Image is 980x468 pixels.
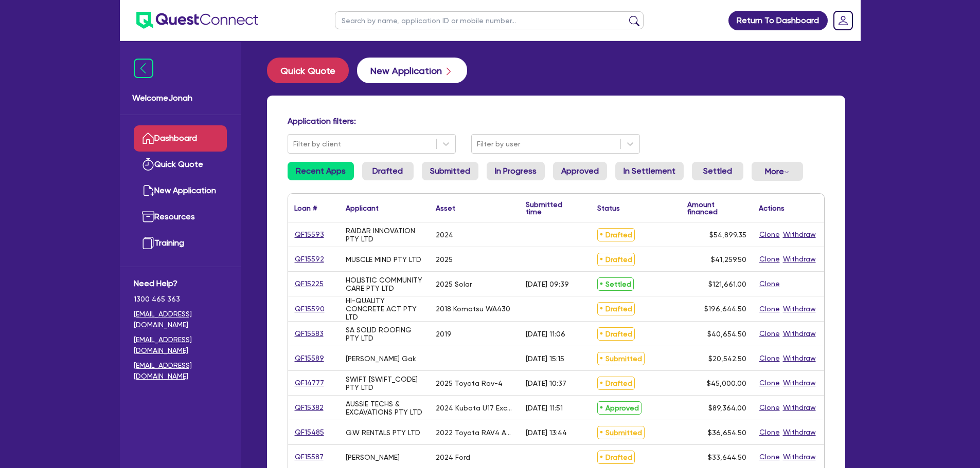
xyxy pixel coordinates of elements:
button: Clone [759,303,780,315]
a: QF15590 [294,303,325,315]
div: 2019 [436,330,452,338]
div: Amount financed [687,201,746,215]
div: G.W RENTALS PTY LTD [346,428,420,437]
a: QF15589 [294,352,325,364]
span: Drafted [597,451,635,464]
a: Submitted [422,162,478,180]
div: 2024 Kubota U17 Excavator [436,404,513,412]
a: [EMAIL_ADDRESS][DOMAIN_NAME] [134,360,227,382]
button: Withdraw [782,377,816,389]
div: [DATE] 09:39 [526,280,569,288]
button: Withdraw [782,229,816,240]
div: MUSCLE MIND PTY LTD [346,255,421,264]
button: Withdraw [782,451,816,463]
button: Dropdown toggle [752,162,803,181]
a: New Application [357,58,467,83]
button: Clone [759,402,780,414]
div: Applicant [346,204,379,212]
a: Dropdown toggle [830,7,857,34]
span: $20,542.50 [708,354,746,363]
img: training [142,237,154,249]
div: SA SOLID ROOFING PTY LTD [346,326,423,342]
a: QF15583 [294,328,324,340]
a: QF15587 [294,451,324,463]
div: HOLISTIC COMMUNITY CARE PTY LTD [346,276,423,292]
a: QF15382 [294,402,324,414]
button: Withdraw [782,328,816,340]
a: QF14777 [294,377,325,389]
img: quick-quote [142,158,154,171]
span: $121,661.00 [708,280,746,288]
div: Actions [759,204,785,212]
button: Withdraw [782,303,816,315]
input: Search by name, application ID or mobile number... [335,11,644,29]
div: 2024 Ford [436,453,470,461]
button: Clone [759,426,780,438]
img: new-application [142,184,154,197]
div: 2018 Komatsu WA430 [436,305,510,313]
button: Withdraw [782,426,816,438]
span: Welcome Jonah [132,92,228,104]
h4: Application filters: [288,116,825,126]
button: Clone [759,328,780,340]
a: In Settlement [615,162,684,180]
div: [DATE] 11:06 [526,330,565,338]
div: RAIDAR INNOVATION PTY LTD [346,227,423,243]
button: Withdraw [782,402,816,414]
div: 2022 Toyota RAV4 AXAH52R GX 2WD HYBRID WAGON [436,428,513,437]
span: Drafted [597,302,635,315]
button: Clone [759,253,780,265]
span: $33,644.50 [708,453,746,461]
button: Clone [759,278,780,290]
span: Need Help? [134,277,227,290]
div: 2025 [436,255,453,264]
div: 2024 [436,231,453,239]
div: [DATE] 13:44 [526,428,567,437]
div: AUSSIE TECHS & EXCAVATIONS PTY LTD [346,400,423,416]
span: $45,000.00 [707,379,746,387]
button: Withdraw [782,352,816,364]
span: $40,654.50 [707,330,746,338]
span: Submitted [597,352,645,365]
a: New Application [134,178,227,204]
button: Clone [759,377,780,389]
a: Quick Quote [134,152,227,178]
a: QF15593 [294,229,325,240]
a: [EMAIL_ADDRESS][DOMAIN_NAME] [134,334,227,356]
a: Resources [134,204,227,230]
span: Drafted [597,228,635,241]
span: Drafted [597,327,635,341]
span: 1300 465 363 [134,294,227,305]
a: [EMAIL_ADDRESS][DOMAIN_NAME] [134,309,227,330]
a: In Progress [487,162,545,180]
div: Submitted time [526,201,576,215]
a: QF15225 [294,278,324,290]
a: Approved [553,162,607,180]
div: HI-QUALITY CONCRETE ACT PTY LTD [346,296,423,321]
div: 2025 Toyota Rav-4 [436,379,503,387]
img: resources [142,211,154,223]
a: Dashboard [134,125,227,152]
span: Approved [597,401,642,415]
span: Drafted [597,253,635,266]
div: SWIFT [SWIFT_CODE] PTY LTD [346,375,423,391]
div: [PERSON_NAME] Gak [346,354,416,363]
img: quest-connect-logo-blue [136,12,258,29]
a: Drafted [362,162,414,180]
span: Settled [597,277,634,291]
div: Asset [436,204,455,212]
a: Quick Quote [267,58,357,83]
button: Quick Quote [267,58,349,83]
span: $41,259.50 [711,255,746,264]
a: QF15485 [294,426,325,438]
span: Submitted [597,426,645,439]
button: Clone [759,352,780,364]
a: Training [134,230,227,256]
a: Return To Dashboard [728,11,828,30]
span: $36,654.50 [708,428,746,437]
a: Settled [692,162,743,180]
div: [DATE] 15:15 [526,354,564,363]
a: QF15592 [294,253,325,265]
div: Loan # [294,204,317,212]
span: $196,644.50 [704,305,746,313]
